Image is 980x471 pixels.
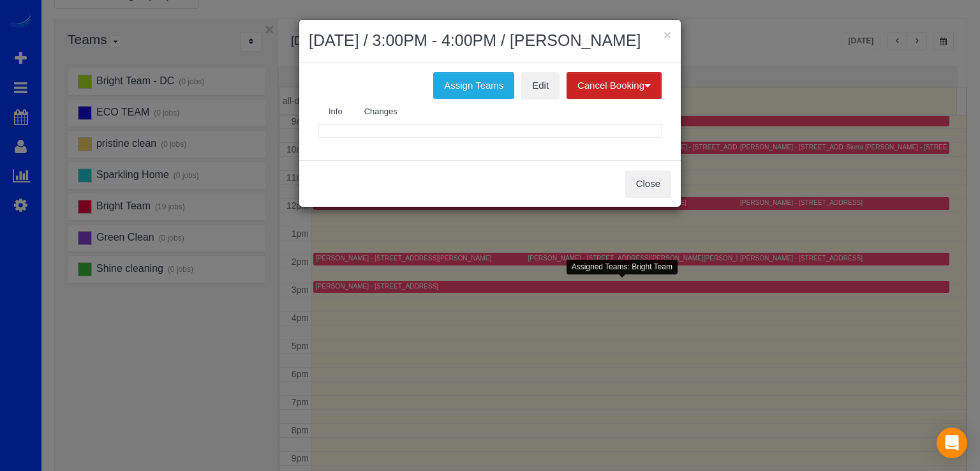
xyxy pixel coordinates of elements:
a: Info [318,99,353,125]
div: Open Intercom Messenger [937,428,967,458]
button: × [664,28,671,41]
button: Cancel Booking [567,72,662,99]
span: Changes [364,107,397,116]
h2: [DATE] / 3:00PM - 4:00PM / [PERSON_NAME] [309,29,671,52]
a: Edit [521,72,560,99]
div: Assigned Teams: Bright Team [567,260,678,274]
span: Info [329,107,343,116]
a: Changes [354,99,408,125]
button: Close [625,170,671,197]
button: Assign Teams [433,72,514,99]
